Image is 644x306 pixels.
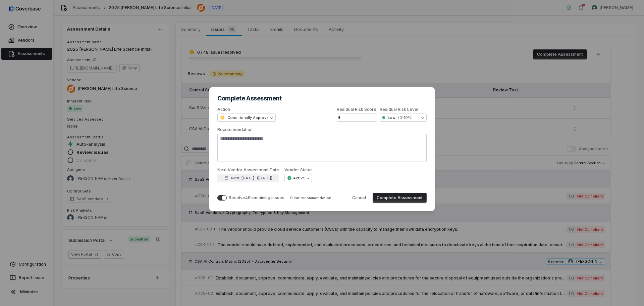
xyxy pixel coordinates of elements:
[217,95,427,101] h2: Complete Assessment
[337,107,377,112] label: Residual Risk Score
[231,176,254,181] span: Next: [DATE]
[287,194,334,202] button: Clear recommendation
[217,167,279,173] label: Next Vendor Assessment Date
[284,167,313,173] label: Vendor Status
[217,127,427,162] label: Recommendation
[257,176,272,181] span: ( [DATE] )
[217,174,279,182] button: Next: [DATE]([DATE])
[217,134,427,162] textarea: Recommendation
[373,193,427,203] button: Complete Assessment
[229,195,284,201] div: Resolve 48 remaining issues
[217,107,276,112] label: Action
[217,195,227,201] button: Resolve48remaining issues
[380,107,427,112] label: Residual Risk Level
[348,193,370,203] button: Cancel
